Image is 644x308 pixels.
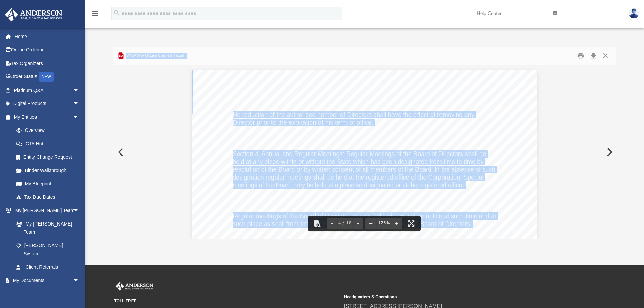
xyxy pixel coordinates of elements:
span: arrow_drop_down [73,110,86,124]
a: CTA Hub [9,137,90,150]
i: search [113,9,120,17]
a: Tax Organizers [5,56,90,70]
div: File preview [113,65,616,239]
button: Zoom out [365,216,376,231]
a: Order StatusNEW [5,70,90,84]
div: Preview [113,47,616,239]
button: Zoom in [391,216,402,231]
a: Home [5,30,90,43]
small: TOLL FREE [114,298,339,304]
a: [PERSON_NAME] System [9,239,86,260]
i: menu [91,9,99,18]
button: Previous page [327,216,337,231]
span: arrow_drop_down [73,204,86,218]
span: arrow_drop_down [73,97,86,111]
button: Next page [353,216,363,231]
a: Binder Walkthrough [9,164,90,177]
span: rd. In the absence of such [426,166,495,173]
span: such place as shall from time to time be fixed and determined by the Board of Directors. [233,220,472,227]
span: Section 4. Annual and Regular Meetings: Regular Meetings of the Board of Directors shall be [233,150,486,157]
a: Client Referrals [9,260,86,274]
button: Toggle findbar [310,216,325,231]
a: My [PERSON_NAME] Team [9,217,83,239]
button: Enter fullscreen [404,216,419,231]
a: Entity Change Request [9,150,90,164]
span: 4 / 18 [337,221,353,226]
span: meetings of the Board may be held at a place so designated or at the registered office. [233,182,464,188]
div: NEW [39,72,54,82]
a: menu [91,13,99,18]
span: Director prior to the expiration of his term of office. [233,119,373,126]
button: Previous File [113,143,127,162]
button: Close [599,51,612,61]
span: designation regular meetings shall be held at the registered office of the Corporation. Special [233,174,484,181]
span: held at any place within or without the State which has been designated from time to time by [233,158,483,165]
a: Digital Productsarrow_drop_down [5,97,90,111]
a: Platinum Q&Aarrow_drop_down [5,84,90,97]
button: Print [574,51,588,61]
a: Tax Due Dates [9,190,90,204]
button: 4 / 18 [337,216,353,231]
span: arrow_drop_down [73,274,86,288]
a: My Entitiesarrow_drop_down [5,110,90,124]
span: resolution of the Board or by written consent of all members of the Boa [233,166,426,173]
a: Online Ordering [5,43,90,57]
button: Download [587,51,599,61]
a: My Blueprint [9,177,86,191]
div: Current zoom level [376,221,391,226]
small: Headquarters & Operations [344,294,569,300]
img: User Pic [629,8,639,18]
button: Next File [601,143,616,162]
a: My [PERSON_NAME] Teamarrow_drop_down [5,204,86,217]
div: Document Viewer [113,65,616,239]
span: arrow_drop_down [73,84,86,97]
img: Anderson Advisors Platinum Portal [114,282,155,291]
span: Regular meetings of the Board of Directors may be held without call or notice at such time and at [233,213,496,219]
span: No reduction of the authorized number of Directors shall have the effect of removing any [233,111,474,118]
span: BYLAWS- QCare Connect Inc.pdf [125,53,186,59]
a: My Documentsarrow_drop_down [5,274,86,287]
img: Anderson Advisors Platinum Portal [3,8,64,21]
a: Overview [9,124,90,137]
